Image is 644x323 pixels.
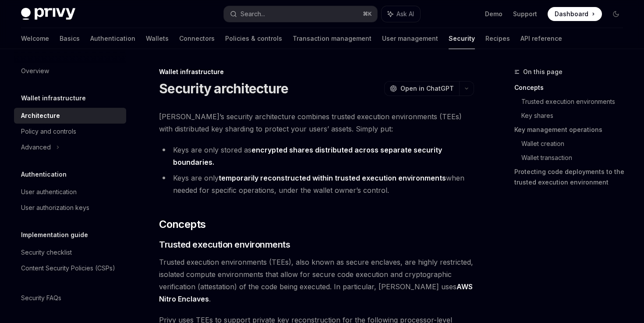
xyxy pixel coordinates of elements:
a: Connectors [179,28,215,49]
a: Architecture [14,108,126,124]
span: ⌘ K [363,11,372,18]
a: User management [382,28,438,49]
a: Trusted execution environments [521,95,630,109]
button: Ask AI [382,6,420,22]
span: Concepts [159,217,205,231]
h1: Security architecture [159,81,288,96]
button: Toggle dark mode [609,7,623,21]
span: Trusted execution environments (TEEs), also known as secure enclaves, are highly restricted, isol... [159,256,474,305]
div: Overview [21,66,49,76]
li: Keys are only when needed for specific operations, under the wallet owner’s control. [159,172,474,196]
span: Open in ChatGPT [400,84,454,93]
span: On this page [523,67,563,77]
a: Wallet creation [521,137,630,151]
a: Security [449,28,475,49]
div: User authentication [21,187,77,197]
span: Trusted execution environments [159,238,290,251]
button: Search...⌘K [224,6,377,22]
a: Security FAQs [14,290,126,306]
a: Content Security Policies (CSPs) [14,260,126,276]
div: Wallet infrastructure [159,67,474,76]
a: Wallet transaction [521,151,630,165]
button: Open in ChatGPT [384,81,459,96]
a: Basics [60,28,80,49]
a: Overview [14,63,126,79]
a: Welcome [21,28,49,49]
span: Ask AI [396,10,414,18]
h5: Implementation guide [21,230,88,240]
div: Content Security Policies (CSPs) [21,263,115,273]
span: [PERSON_NAME]’s security architecture combines trusted execution environments (TEEs) with distrib... [159,110,474,135]
a: Concepts [514,81,630,95]
a: Transaction management [293,28,372,49]
span: Dashboard [555,10,588,18]
div: Security checklist [21,247,72,258]
strong: encrypted shares distributed across separate security boundaries. [173,146,442,167]
a: User authorization keys [14,200,126,216]
a: Policies & controls [225,28,282,49]
a: Policy and controls [14,124,126,139]
a: Support [513,10,537,18]
div: Architecture [21,110,60,121]
img: dark logo [21,8,75,20]
a: Authentication [90,28,135,49]
a: User authentication [14,184,126,200]
strong: temporarily reconstructed within trusted execution environments [219,174,446,182]
a: Wallets [146,28,169,49]
div: Security FAQs [21,293,61,303]
a: Demo [485,10,502,18]
div: Search... [241,9,265,19]
a: API reference [520,28,562,49]
h5: Wallet infrastructure [21,93,86,103]
a: Dashboard [548,7,602,21]
a: Key shares [521,109,630,123]
a: Recipes [485,28,510,49]
li: Keys are only stored as [159,144,474,168]
div: User authorization keys [21,202,89,213]
h5: Authentication [21,169,67,180]
a: Protecting code deployments to the trusted execution environment [514,165,630,189]
a: Security checklist [14,245,126,260]
div: Policy and controls [21,126,76,137]
div: Advanced [21,142,51,153]
a: Key management operations [514,123,630,137]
